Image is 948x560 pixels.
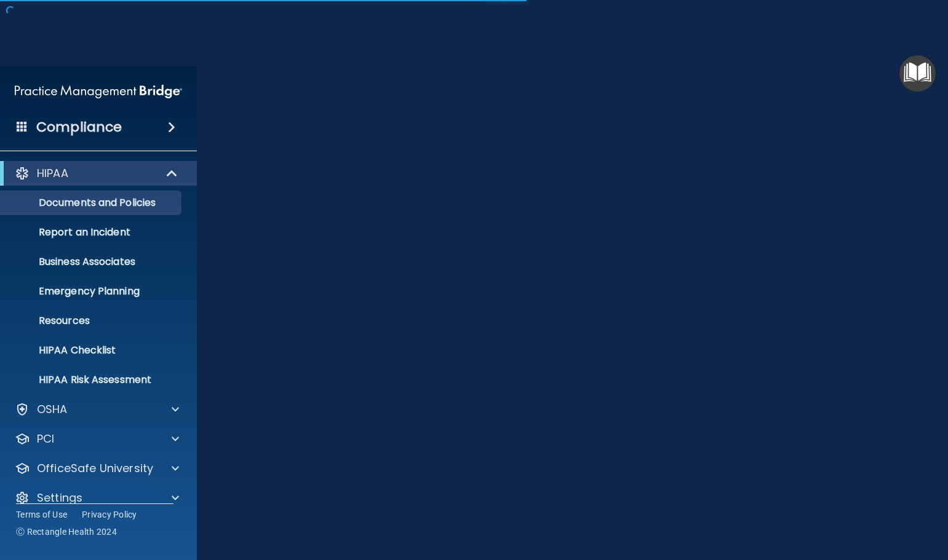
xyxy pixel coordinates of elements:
[8,374,176,386] p: HIPAA Risk Assessment
[37,491,82,505] p: Settings
[15,461,179,476] a: OfficeSafe University
[37,166,68,181] p: HIPAA
[8,197,176,209] p: Documents and Policies
[15,432,179,446] a: PCI
[8,285,176,298] p: Emergency Planning
[36,119,122,136] h4: Compliance
[15,79,182,104] img: PMB logo
[8,315,176,327] p: Resources
[16,526,117,538] span: Ⓒ Rectangle Health 2024
[8,256,176,268] p: Business Associates
[8,344,176,357] p: HIPAA Checklist
[16,508,67,521] a: Terms of Use
[15,491,179,505] a: Settings
[37,402,68,417] p: OSHA
[8,226,176,239] p: Report an Incident
[37,432,54,446] p: PCI
[37,461,153,476] p: OfficeSafe University
[82,508,137,521] a: Privacy Policy
[15,166,178,181] a: HIPAA
[15,402,179,417] a: OSHA
[899,55,936,92] button: Open Resource Center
